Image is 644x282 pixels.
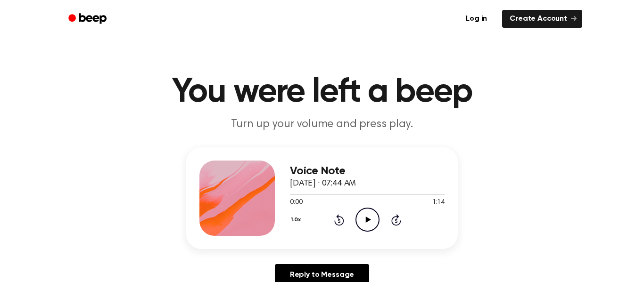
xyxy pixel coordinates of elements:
p: Turn up your volume and press play. [141,117,503,132]
a: Beep [62,10,115,28]
span: 0:00 [290,198,302,208]
a: Create Account [502,10,582,28]
span: [DATE] · 07:44 AM [290,179,356,188]
button: 1.0x [290,212,304,228]
a: Log in [456,8,496,30]
h1: You were left a beep [81,75,563,109]
span: 1:14 [432,198,445,208]
h3: Voice Note [290,165,445,177]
